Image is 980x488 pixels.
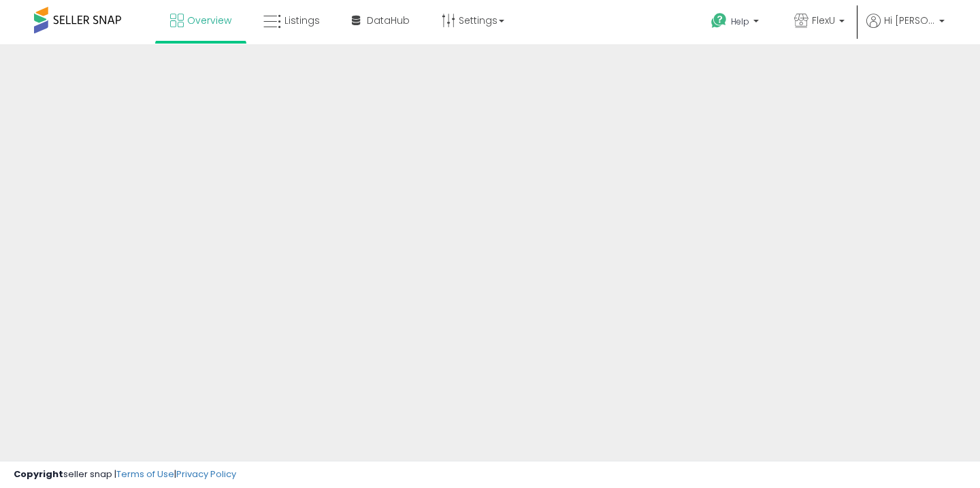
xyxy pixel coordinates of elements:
[812,14,835,27] span: FlexU
[187,14,231,27] span: Overview
[176,468,236,481] a: Privacy Policy
[731,16,749,27] span: Help
[284,14,320,27] span: Listings
[116,468,174,481] a: Terms of Use
[866,14,945,44] a: Hi [PERSON_NAME]
[700,2,772,44] a: Help
[710,12,728,29] i: Get Help
[367,14,410,27] span: DataHub
[14,468,236,481] div: seller snap | |
[14,468,63,481] strong: Copyright
[884,14,935,27] span: Hi [PERSON_NAME]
